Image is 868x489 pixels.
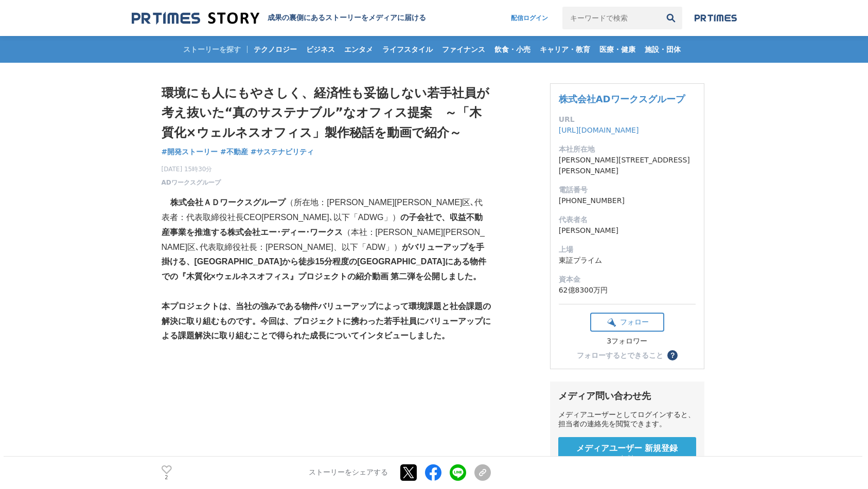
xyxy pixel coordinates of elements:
[250,45,301,54] span: テクノロジー
[590,337,664,346] div: 3フォロワー
[250,36,301,63] a: テクノロジー
[562,7,660,29] input: キーワードで検索
[268,13,426,23] h2: 成果の裏側にあるストーリーをメディアに届ける
[576,443,678,454] span: メディアユーザー 新規登録
[559,244,696,255] dt: 上場
[559,274,696,285] dt: 資本金
[378,36,437,63] a: ライフスタイル
[559,195,696,206] dd: [PHONE_NUMBER]
[162,83,491,142] h1: 環境にも人にもやさしく、経済性も妥協しない若手社員が考え抜いた“真のサステナブル”なオフィス提案 ～「木質化×ウェルネスオフィス」製作秘話を動画で紹介～
[621,454,634,463] span: 無料
[558,410,696,429] div: メディアユーザーとしてログインすると、担当者の連絡先を閲覧できます。
[162,243,487,281] strong: がバリューアップを手掛ける、[GEOGRAPHIC_DATA]から徒歩15分程度の[GEOGRAPHIC_DATA]にある物件での『木質化×ウェルネスオフィス』プロジェクトの紹介動画 第二弾を公...
[559,255,696,266] dd: 東証プライム
[490,36,535,63] a: 飲食・小売
[162,302,491,340] strong: 本プロジェクトは、当社の強みである物件バリューアップによって環境課題と社会課題の解決に取り組むものです。今回は、プロジェクトに携わった若手社員にバリューアップによる課題解決に取り組むことで得られ...
[559,225,696,236] dd: [PERSON_NAME]
[695,14,737,22] img: prtimes
[162,165,221,174] span: [DATE] 15時30分
[590,313,664,332] button: フォロー
[559,126,639,134] a: [URL][DOMAIN_NAME]
[595,45,640,54] span: 医療・健康
[340,45,377,54] span: エンタメ
[559,285,696,296] dd: 62億8300万円
[220,147,248,157] a: #不動産
[660,7,682,29] button: 検索
[490,45,535,54] span: 飲食・小売
[162,178,221,187] a: ADワークスグループ
[302,36,339,63] a: ビジネス
[536,36,594,63] a: キャリア・教育
[577,352,663,359] div: フォローするとできること
[251,147,314,156] span: #サステナビリティ
[340,36,377,63] a: エンタメ
[170,198,286,207] strong: 株式会社ＡＤワークスグループ
[559,155,696,176] dd: [PERSON_NAME][STREET_ADDRESS][PERSON_NAME]
[220,147,248,156] span: #不動産
[536,45,594,54] span: キャリア・教育
[559,114,696,125] dt: URL
[132,11,259,25] img: 成果の裏側にあるストーリーをメディアに届ける
[641,36,685,63] a: 施設・団体
[132,11,426,25] a: 成果の裏側にあるストーリーをメディアに届ける 成果の裏側にあるストーリーをメディアに届ける
[162,475,172,480] p: 2
[162,213,483,237] strong: の子会社で、収益不動産事業を推進する株式会社エー･ディー･ワークス
[595,36,640,63] a: 医療・健康
[559,144,696,155] dt: 本社所在地
[667,350,678,360] button: ？
[438,45,489,54] span: ファイナンス
[559,185,696,195] dt: 電話番号
[501,7,558,29] a: 配信ログイン
[559,94,685,104] a: 株式会社ADワークスグループ
[669,352,676,359] span: ？
[438,36,489,63] a: ファイナンス
[558,437,696,469] a: メディアユーザー 新規登録 無料
[558,390,696,402] div: メディア問い合わせ先
[162,195,491,284] p: （所在地：[PERSON_NAME][PERSON_NAME]区､代表者：代表取締役社長CEO[PERSON_NAME]､以下「ADWG」） （本社：[PERSON_NAME][PERSON_N...
[641,45,685,54] span: 施設・団体
[251,147,314,157] a: #サステナビリティ
[162,147,218,156] span: #開発ストーリー
[302,45,339,54] span: ビジネス
[309,468,388,478] p: ストーリーをシェアする
[559,214,696,225] dt: 代表者名
[162,147,218,157] a: #開発ストーリー
[378,45,437,54] span: ライフスタイル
